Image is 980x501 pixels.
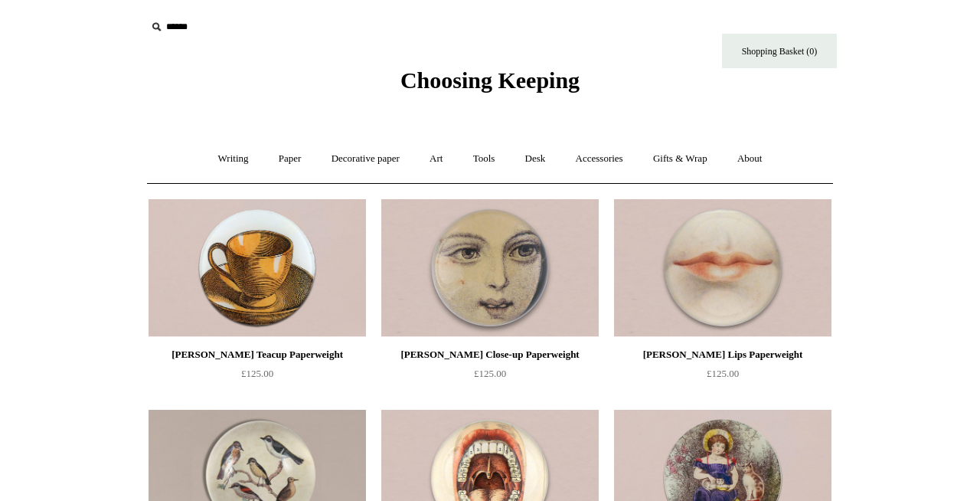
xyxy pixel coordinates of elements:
[707,368,739,379] span: £125.00
[400,80,580,90] a: Choosing Keeping
[149,199,366,337] a: John Derian Teacup Paperweight John Derian Teacup Paperweight
[318,139,413,179] a: Decorative paper
[722,34,837,68] a: Shopping Basket (0)
[381,199,599,337] img: John Derian Close-up Paperweight
[562,139,637,179] a: Accessories
[400,67,580,93] span: Choosing Keeping
[416,139,456,179] a: Art
[152,345,362,364] div: [PERSON_NAME] Teacup Paperweight
[614,199,831,337] img: John Derian Lips Paperweight
[614,345,831,408] a: [PERSON_NAME] Lips Paperweight £125.00
[474,368,506,379] span: £125.00
[265,139,315,179] a: Paper
[149,345,366,408] a: [PERSON_NAME] Teacup Paperweight £125.00
[618,345,828,364] div: [PERSON_NAME] Lips Paperweight
[149,199,366,337] img: John Derian Teacup Paperweight
[639,139,721,179] a: Gifts & Wrap
[614,199,831,337] a: John Derian Lips Paperweight John Derian Lips Paperweight
[459,139,509,179] a: Tools
[385,345,595,364] div: [PERSON_NAME] Close-up Paperweight
[381,345,599,408] a: [PERSON_NAME] Close-up Paperweight £125.00
[724,139,776,179] a: About
[241,368,273,379] span: £125.00
[381,199,599,337] a: John Derian Close-up Paperweight John Derian Close-up Paperweight
[511,139,560,179] a: Desk
[204,139,263,179] a: Writing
